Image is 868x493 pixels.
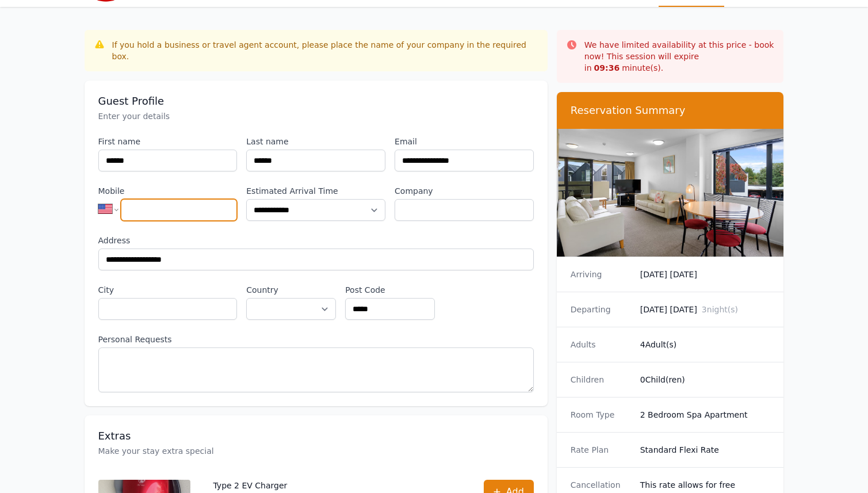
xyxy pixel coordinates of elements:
h3: Extras [98,429,534,443]
label: Company [395,185,534,197]
dt: Departing [571,304,631,315]
p: Make your stay extra special [98,445,534,457]
dt: Adults [571,339,631,350]
label: Estimated Arrival Time [246,185,385,197]
label: City [98,284,238,296]
dt: Arriving [571,269,631,280]
img: 2 Bedroom Spa Apartment [557,129,784,257]
dt: Room Type [571,409,631,421]
div: If you hold a business or travel agent account, please place the name of your company in the requ... [112,39,538,62]
dd: 0 Child(ren) [640,374,770,385]
p: We have limited availability at this price - book now! This session will expire in minute(s). [584,39,775,74]
label: Email [395,136,534,147]
label: First name [98,136,238,147]
label: Post Code [345,284,435,296]
label: Personal Requests [98,334,534,345]
dd: [DATE] [DATE] [640,269,770,280]
h3: Guest Profile [98,94,534,108]
dt: Children [571,374,631,385]
span: 3 night(s) [702,305,738,314]
h3: Reservation Summary [571,104,770,117]
dd: 2 Bedroom Spa Apartment [640,409,770,421]
p: Type 2 EV Charger [213,480,461,491]
label: Country [246,284,336,296]
label: Address [98,235,534,246]
label: Last name [246,136,385,147]
label: Mobile [98,185,238,197]
dt: Rate Plan [571,444,631,456]
dd: [DATE] [DATE] [640,304,770,315]
p: Enter your details [98,110,534,122]
dd: 4 Adult(s) [640,339,770,350]
strong: 09 : 36 [594,63,620,72]
dd: Standard Flexi Rate [640,444,770,456]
